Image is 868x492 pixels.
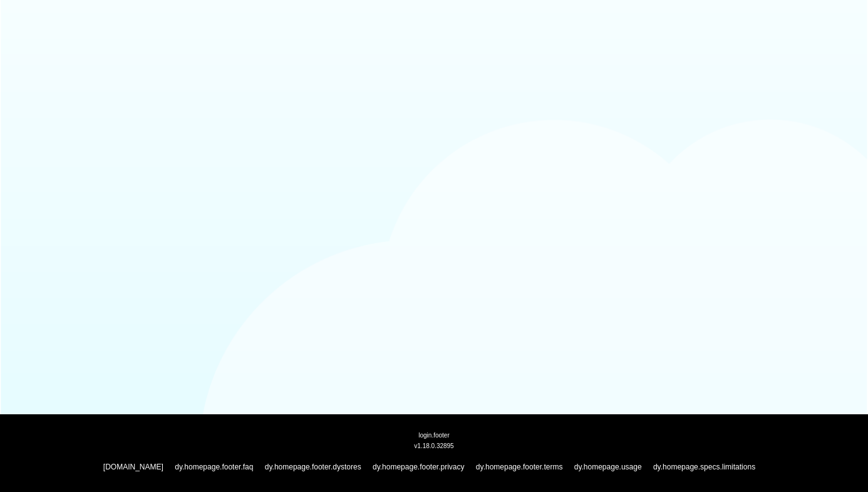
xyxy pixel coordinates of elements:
a: dy.homepage.footer.faq [175,463,253,471]
a: [DOMAIN_NAME] [103,463,163,471]
a: dy.homepage.specs.limitations [653,463,755,471]
a: dy.homepage.usage [574,463,642,471]
a: dy.homepage.footer.dystores [265,463,361,471]
span: login.footer [418,431,449,439]
a: dy.homepage.footer.privacy [373,463,465,471]
a: dy.homepage.footer.terms [476,463,563,471]
span: v1.18.0.32895 [414,442,453,449]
